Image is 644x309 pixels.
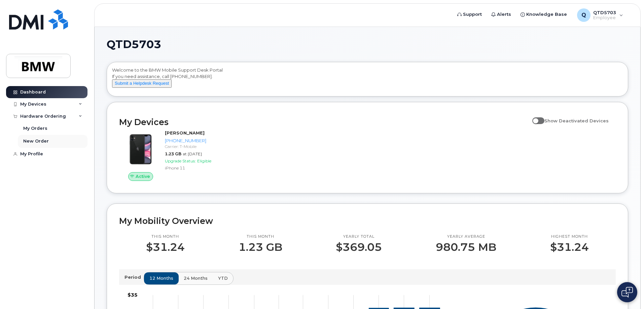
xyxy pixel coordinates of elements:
a: Active[PERSON_NAME][PHONE_NUMBER]Carrier: T-Mobile1.23 GBat [DATE]Upgrade Status:EligibleiPhone 11 [119,130,237,181]
tspan: $35 [128,292,138,298]
a: Submit a Helpdesk Request [112,80,172,86]
p: Period [124,274,144,280]
span: at [DATE] [183,151,202,156]
input: Show Deactivated Devices [532,114,538,120]
div: iPhone 11 [165,165,235,171]
p: 980.75 MB [436,241,496,253]
p: 1.23 GB [239,241,282,253]
span: YTD [218,275,228,281]
img: iPhone_11.jpg [124,133,157,165]
div: Welcome to the BMW Mobile Support Desk Portal If you need assistance, call [PHONE_NUMBER]. [112,67,623,94]
span: Active [136,173,150,180]
div: [PHONE_NUMBER] [165,138,235,144]
p: This month [146,234,185,239]
button: Submit a Helpdesk Request [112,79,172,88]
div: Carrier: T-Mobile [165,144,235,149]
p: This month [239,234,282,239]
p: $31.24 [550,241,589,253]
p: $31.24 [146,241,185,253]
h2: My Devices [119,117,529,127]
span: 24 months [184,275,208,281]
span: Eligible [197,158,211,163]
span: 1.23 GB [165,151,181,156]
h2: My Mobility Overview [119,216,616,226]
p: $369.05 [336,241,382,253]
p: Highest month [550,234,589,239]
img: Open chat [621,287,633,298]
span: Show Deactivated Devices [544,118,609,123]
span: QTD5703 [107,39,161,49]
p: Yearly average [436,234,496,239]
span: Upgrade Status: [165,158,196,163]
p: Yearly total [336,234,382,239]
strong: [PERSON_NAME] [165,130,205,136]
